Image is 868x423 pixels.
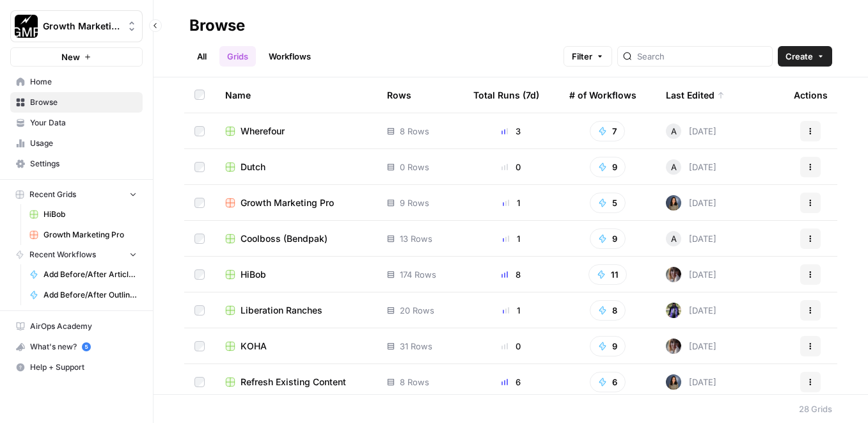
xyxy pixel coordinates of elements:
[666,124,716,139] div: [DATE]
[30,117,137,129] span: Your Data
[225,376,367,388] a: Refresh Existing Content
[473,304,549,317] div: 1
[671,161,677,173] span: A
[400,125,429,138] span: 8 Rows
[29,249,96,260] span: Recent Workflows
[241,125,285,138] span: Wherefour
[671,232,677,245] span: A
[590,121,625,141] button: 7
[473,268,549,281] div: 8
[225,340,367,353] a: KOHA
[473,125,549,138] div: 3
[10,47,143,67] button: New
[43,269,137,280] span: Add Before/After Article to KB
[29,189,76,200] span: Recent Grids
[564,46,612,67] button: Filter
[10,72,143,92] a: Home
[241,340,267,353] span: KOHA
[400,340,432,353] span: 31 Rows
[590,300,626,321] button: 8
[10,92,143,113] a: Browse
[30,97,137,108] span: Browse
[666,267,681,282] img: rw7z87w77s6b6ah2potetxv1z3h6
[473,340,549,353] div: 0
[241,161,265,173] span: Dutch
[225,232,367,245] a: Coolboss (Bendpak)
[10,154,143,174] a: Settings
[10,357,143,378] button: Help + Support
[590,228,626,249] button: 9
[785,50,813,63] span: Create
[794,77,828,113] div: Actions
[473,77,539,113] div: Total Runs (7d)
[30,158,137,170] span: Settings
[10,113,143,133] a: Your Data
[400,376,429,388] span: 8 Rows
[10,133,143,154] a: Usage
[666,303,716,318] div: [DATE]
[590,193,626,213] button: 5
[473,196,549,209] div: 1
[10,10,143,42] button: Workspace: Growth Marketing Pro
[82,342,91,351] a: 5
[666,339,681,354] img: rw7z87w77s6b6ah2potetxv1z3h6
[225,125,367,138] a: Wherefour
[30,138,137,149] span: Usage
[590,372,626,392] button: 6
[666,195,681,211] img: q840ambyqsdkpt4363qgssii3vef
[778,46,832,67] button: Create
[10,245,143,264] button: Recent Workflows
[473,161,549,173] div: 0
[189,46,214,67] a: All
[189,15,245,36] div: Browse
[10,316,143,337] a: AirOps Academy
[400,161,429,173] span: 0 Rows
[43,229,137,241] span: Growth Marketing Pro
[400,304,434,317] span: 20 Rows
[671,125,677,138] span: A
[225,161,367,173] a: Dutch
[241,304,322,317] span: Liberation Ranches
[666,303,681,318] img: 1kulrwws7z7uriwfyvd2p64fmt1m
[10,337,143,357] button: What's new? 5
[43,20,120,33] span: Growth Marketing Pro
[400,232,432,245] span: 13 Rows
[666,195,716,211] div: [DATE]
[666,77,725,113] div: Last Edited
[30,76,137,88] span: Home
[225,77,367,113] div: Name
[572,50,592,63] span: Filter
[400,196,429,209] span: 9 Rows
[666,374,681,390] img: q840ambyqsdkpt4363qgssii3vef
[43,289,137,301] span: Add Before/After Outline to KB
[219,46,256,67] a: Grids
[400,268,436,281] span: 174 Rows
[225,196,367,209] a: Growth Marketing Pro
[241,196,334,209] span: Growth Marketing Pro
[666,339,716,354] div: [DATE]
[43,209,137,220] span: HiBob
[666,267,716,282] div: [DATE]
[799,403,832,415] div: 28 Grids
[11,337,142,356] div: What's new?
[225,268,367,281] a: HiBob
[387,77,411,113] div: Rows
[473,232,549,245] div: 1
[241,232,327,245] span: Coolboss (Bendpak)
[84,344,88,350] text: 5
[24,204,143,225] a: HiBob
[241,268,266,281] span: HiBob
[590,157,626,177] button: 9
[261,46,319,67] a: Workflows
[24,264,143,285] a: Add Before/After Article to KB
[61,51,80,63] span: New
[473,376,549,388] div: 6
[241,376,346,388] span: Refresh Existing Content
[24,285,143,305] a: Add Before/After Outline to KB
[30,321,137,332] span: AirOps Academy
[30,362,137,373] span: Help + Support
[10,185,143,204] button: Recent Grids
[24,225,143,245] a: Growth Marketing Pro
[588,264,627,285] button: 11
[569,77,636,113] div: # of Workflows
